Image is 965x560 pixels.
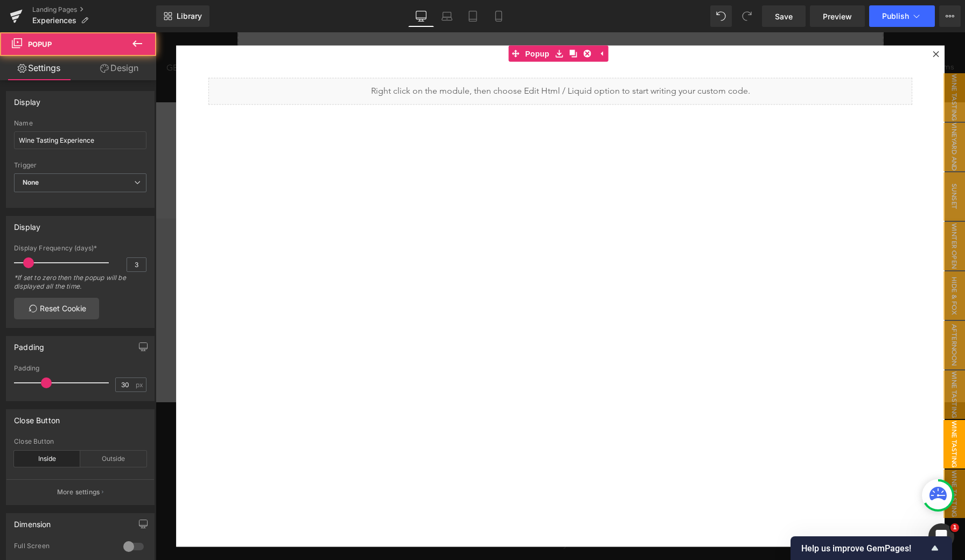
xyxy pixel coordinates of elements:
[710,5,732,27] button: Undo
[80,56,158,80] a: Design
[14,514,51,529] div: Dimension
[434,5,460,27] a: Laptop
[57,487,100,497] p: More settings
[14,451,80,467] div: Inside
[28,40,52,48] span: Popup
[14,298,99,319] a: Reset Cookie
[775,11,793,22] span: Save
[136,381,145,388] span: px
[801,542,941,555] button: Show survey - Help us improve GemPages!
[766,140,809,188] span: Sunset Session
[766,239,809,288] span: Hide & Fox 2025
[32,5,156,14] a: Landing Pages
[177,11,202,21] span: Library
[14,216,40,232] div: Display
[939,5,961,27] button: More
[424,13,438,30] a: Delete Module
[766,388,809,436] span: Wine Tasting Experience
[14,410,60,425] div: Close Button
[14,365,146,372] div: Padding
[823,11,852,22] span: Preview
[766,437,809,486] span: Wine Tasting Experience
[396,13,410,30] a: Save module
[367,13,396,30] span: Popup
[14,438,146,445] div: Close Button
[736,5,758,27] button: Redo
[23,178,39,186] b: None
[882,12,909,20] span: Publish
[14,120,146,127] div: Name
[810,5,865,27] a: Preview
[408,5,434,27] a: Desktop
[14,244,146,252] div: Display Frequency (days)*
[460,5,486,27] a: Tablet
[14,92,40,107] div: Display
[32,16,76,25] span: Experiences
[928,523,954,549] iframe: Intercom live chat
[410,13,424,30] a: Clone Module
[14,337,44,352] div: Padding
[869,5,935,27] button: Publish
[766,41,809,89] span: Wine Tasting Experience
[14,274,146,298] div: *If set to zero then the popup will be displayed all the time.​
[14,162,146,169] div: Trigger
[156,5,209,27] a: New Library
[766,338,809,387] span: Wine Tasting Experience
[801,543,928,554] span: Help us improve GemPages!
[486,5,512,27] a: Mobile
[80,451,146,467] div: Outside
[14,542,113,553] div: Full Screen
[766,289,809,337] span: Afternoon Tea
[950,523,959,532] span: 1
[6,479,154,505] button: More settings
[438,13,452,30] a: Expand / Collapse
